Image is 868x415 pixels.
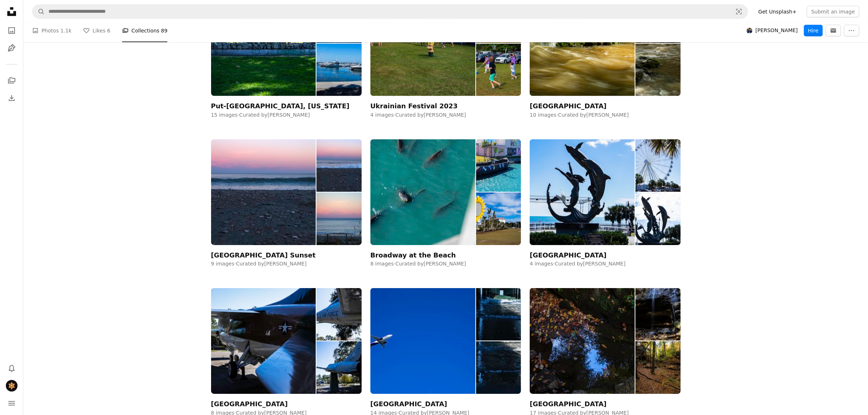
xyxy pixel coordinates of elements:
button: Notifications [4,361,19,376]
button: Hire [804,25,823,36]
img: photo-1670959913858-a74bdc269e57 [211,288,316,393]
img: photo-1669741306111-a22711db1593 [635,288,680,341]
span: 6 [107,27,110,35]
div: Broadway at the Beach [370,251,456,260]
div: [GEOGRAPHIC_DATA] [530,102,607,110]
div: 4 images · Curated by [530,260,680,268]
button: Message Walter [826,25,841,36]
img: photo-1672939594712-7426292e0e28 [316,139,361,192]
button: Submit an image [807,6,859,18]
img: photo-1670868015731-05c96fa1d6e3 [370,288,475,393]
img: photo-1697227726532-50e9bbb0ad44 [476,44,521,96]
a: [PERSON_NAME] [586,112,628,118]
button: Search Unsplash [32,5,45,19]
img: Avatar of user Solar Topps [6,380,17,392]
div: [GEOGRAPHIC_DATA] [211,400,288,408]
div: Put-[GEOGRAPHIC_DATA], [US_STATE] [211,102,350,110]
a: Collections [4,73,19,88]
div: 9 images · Curated by [211,260,362,268]
img: photo-1672853668806-6840e386233d [476,193,521,245]
img: photo-1670959913931-0a9113723155 [316,288,361,341]
a: Broadway at the Beach [370,139,521,259]
a: [GEOGRAPHIC_DATA] [530,139,680,259]
img: photo-1672853668309-bcb445995c4e [370,139,475,245]
button: Profile [4,379,19,393]
button: More Actions [844,25,859,36]
a: Photos 1.1k [32,19,71,42]
a: Illustrations [4,41,19,55]
div: [GEOGRAPHIC_DATA] [530,400,607,408]
img: photo-1671041232556-c0bf4b722e0c [635,139,680,192]
img: photo-1670868015730-adf92b85cbcc [476,288,521,341]
button: Visual search [730,5,748,19]
a: [PERSON_NAME] [583,261,625,267]
img: photo-1670959913874-0813e29af37b [316,341,361,394]
img: photo-1697744997688-3202095fec92 [316,44,361,96]
img: photo-1671041232180-8fa3f111bff0 [635,193,680,245]
span: 1.1k [61,27,71,35]
img: photo-1672853668623-014fecb373de [476,139,521,192]
img: Avatar of user Walter Martin [747,28,752,34]
img: photo-1687450804018-774e75f850b2 [635,44,680,96]
form: Find visuals sitewide [32,4,748,19]
img: photo-1672939594703-c757651e8768 [316,193,361,245]
div: 8 images · Curated by [370,260,521,268]
img: photo-1672939594710-3268e4187cae [211,139,316,245]
img: photo-1669741306199-3576cf57ffa8 [635,341,680,394]
a: Likes 6 [83,19,110,42]
a: [GEOGRAPHIC_DATA] [211,288,362,407]
div: [GEOGRAPHIC_DATA] [370,400,447,408]
a: Home — Unsplash [4,4,19,20]
a: [PERSON_NAME] [268,112,310,118]
a: [GEOGRAPHIC_DATA] [530,288,680,407]
div: 15 images · Curated by [211,112,362,119]
div: 4 images · Curated by [370,112,521,119]
img: photo-1671041232144-0fbaf886c06c [530,139,635,245]
a: [PERSON_NAME] [424,112,466,118]
a: Get Unsplash+ [754,6,801,18]
div: Ukrainian Festival 2023 [370,102,458,110]
a: [PERSON_NAME] [264,261,307,267]
img: photo-1669741305481-5045e38904a8 [530,288,635,393]
img: photo-1670868015731-f278386d016c [476,341,521,394]
button: Menu [4,396,19,411]
a: Photos [4,23,19,38]
div: 10 images · Curated by [530,112,680,119]
a: [GEOGRAPHIC_DATA] Sunset [211,139,362,259]
span: [PERSON_NAME] [755,27,798,34]
div: [GEOGRAPHIC_DATA] [530,251,607,260]
a: Download History [4,91,19,105]
a: [PERSON_NAME] [424,261,466,267]
div: [GEOGRAPHIC_DATA] Sunset [211,251,316,260]
a: [GEOGRAPHIC_DATA] [370,288,521,407]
